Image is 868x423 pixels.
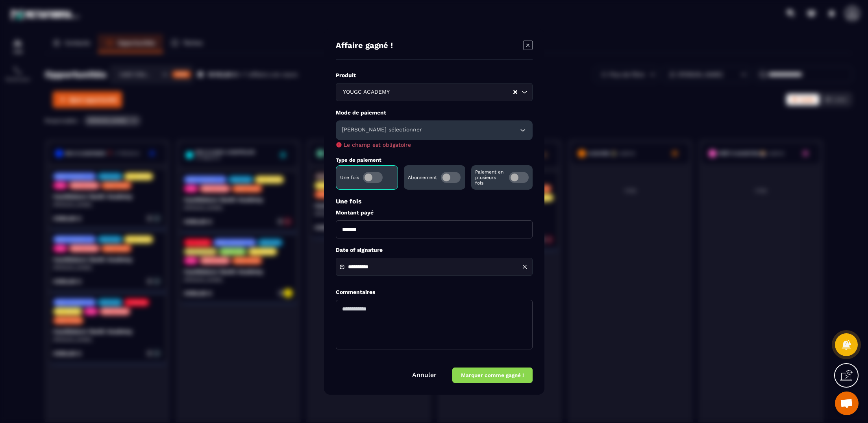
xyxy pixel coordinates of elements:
label: Date of signature [336,246,533,254]
p: Une fois [336,198,533,205]
p: Abonnement [408,175,437,180]
label: Montant payé [336,209,533,216]
span: Le champ est obligatoire [344,142,411,148]
p: Une fois [340,175,359,180]
div: Search for option [336,83,533,101]
input: Search for option [391,88,513,96]
button: Marquer comme gagné ! [452,368,533,383]
a: Annuler [412,371,437,379]
div: Ouvrir le chat [835,392,859,415]
label: Produit [336,72,533,79]
h4: Affaire gagné ! [336,41,393,52]
label: Mode de paiement [336,109,533,116]
button: Clear Selected [513,89,517,95]
p: Paiement en plusieurs fois [475,169,505,186]
span: YOUGC ACADEMY [341,88,391,96]
label: Commentaires [336,288,375,296]
label: Type de paiement [336,157,381,163]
